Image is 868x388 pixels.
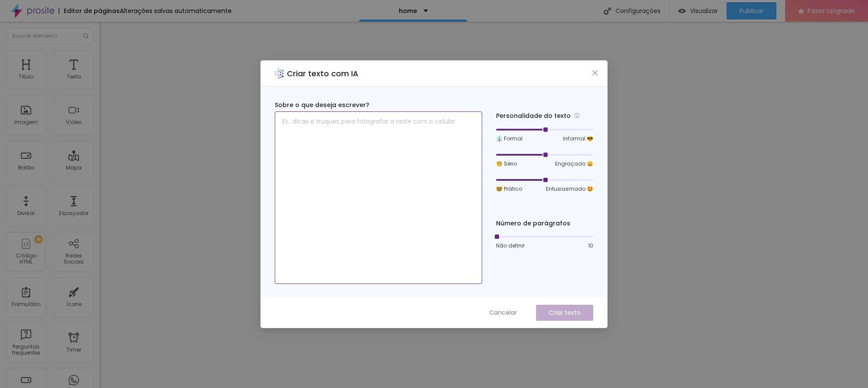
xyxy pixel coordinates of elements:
[690,7,718,14] span: Visualizar
[496,219,593,228] div: Número de parágrafos
[56,253,91,265] div: Redes Sociais
[740,7,763,14] span: Publicar
[66,301,82,307] div: Ícone
[59,8,120,14] div: Editor de páginas
[59,210,89,216] div: Espaçador
[7,28,93,44] input: Buscar elemento
[727,2,776,20] button: Publicar
[100,22,868,388] iframe: Editor
[588,242,593,250] span: 10
[9,344,43,356] div: Perguntas frequentes
[9,253,43,265] div: Código HTML
[275,101,482,110] div: Sobre o que deseja escrever?
[496,160,517,168] span: 🧐 Sério
[12,301,40,307] div: Formulário
[18,165,34,171] div: Botão
[678,7,686,15] img: view-1.svg
[496,135,523,143] span: 👔 Formal
[67,74,81,80] div: Texto
[496,185,522,193] span: 🤓 Prático
[66,347,81,353] div: Timer
[83,33,89,39] img: Icone
[17,210,35,216] div: Divisor
[287,68,358,79] h2: Criar texto com IA
[808,7,855,14] span: Fazer Upgrade
[399,8,417,14] p: home
[536,305,593,321] button: Criar texto
[480,305,526,321] button: Cancelar
[66,119,82,125] div: Vídeo
[496,242,525,250] span: Não definir
[592,69,598,76] span: close
[546,185,593,193] span: Entusiasmado 🤩
[19,74,33,80] div: Título
[496,111,593,121] div: Personalidade do texto
[563,135,593,143] span: Informal 😎
[14,119,38,125] div: Imagem
[66,165,82,171] div: Mapa
[555,160,593,168] span: Engraçado 😄
[591,68,600,77] button: Close
[670,2,727,20] button: Visualizar
[489,308,517,317] span: Cancelar
[120,8,232,14] div: Alterações salvas automaticamente
[604,7,611,15] img: Icone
